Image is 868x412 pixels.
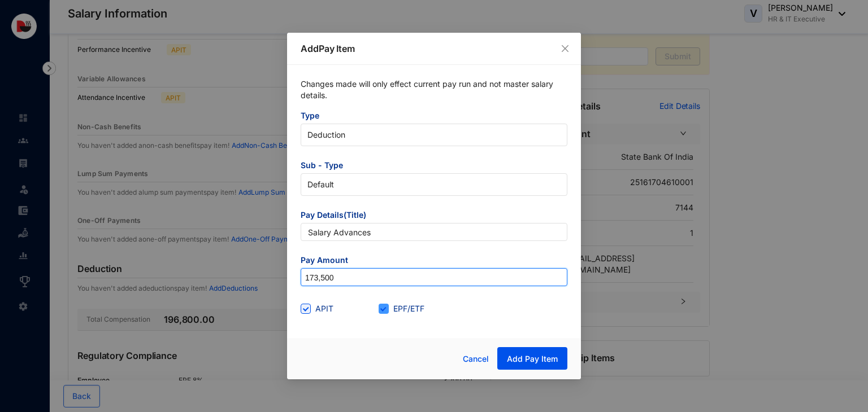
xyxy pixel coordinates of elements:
[301,78,567,110] p: Changes made will only effect current pay run and not master salary details.
[301,255,567,268] span: Pay Amount
[301,269,567,287] input: Amount
[561,44,570,53] span: close
[301,160,567,173] span: Sub - Type
[301,110,567,124] span: Type
[301,223,567,241] input: Pay item title
[497,347,567,370] button: Add Pay Item
[307,176,561,193] span: Default
[307,126,561,143] span: Deduction
[507,353,558,365] span: Add Pay Item
[559,42,571,55] button: Close
[311,303,338,315] span: APIT
[463,353,489,365] span: Cancel
[454,348,497,370] button: Cancel
[389,303,429,315] span: EPF/ETF
[301,209,567,223] span: Pay Details(Title)
[301,42,567,55] p: Add Pay Item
